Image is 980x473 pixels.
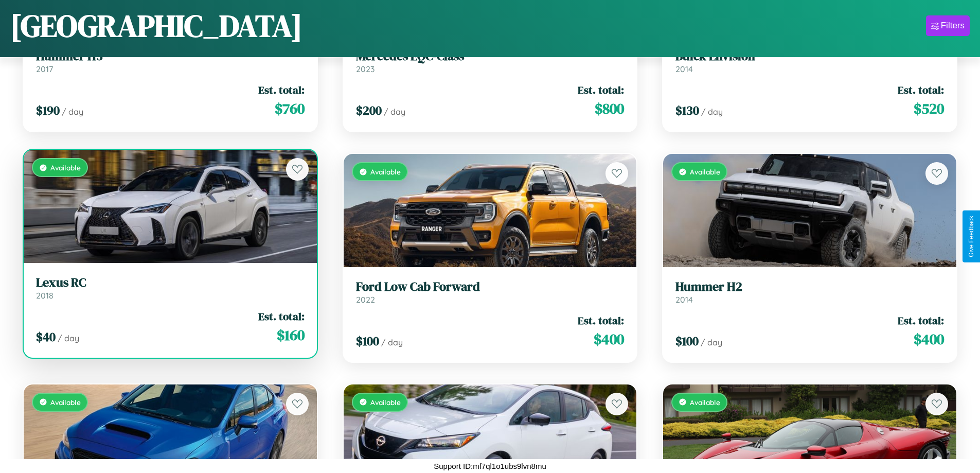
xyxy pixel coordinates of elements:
span: Available [370,167,401,176]
span: $ 160 [277,325,305,345]
h3: Hummer H2 [675,279,944,294]
h1: [GEOGRAPHIC_DATA] [10,5,302,47]
span: 2014 [675,294,693,305]
a: Buick Envision2014 [675,49,944,74]
div: Filters [941,21,965,31]
span: Available [690,167,720,176]
a: Lexus RC2018 [36,275,305,301]
span: / day [58,333,79,343]
span: $ 520 [914,98,944,119]
span: / day [62,107,83,117]
span: Available [50,398,81,407]
span: $ 100 [675,332,699,349]
span: Est. total: [258,309,305,324]
a: Ford Low Cab Forward2022 [356,279,625,305]
a: Mercedes EQC-Class2023 [356,49,625,74]
span: $ 800 [595,98,624,119]
span: $ 760 [275,98,305,119]
h3: Ford Low Cab Forward [356,279,625,294]
span: $ 400 [594,329,624,349]
div: Give Feedback [968,216,975,257]
p: Support ID: mf7ql1o1ubs9lvn8mu [434,459,546,473]
span: 2023 [356,64,375,74]
a: Hummer H22014 [675,279,944,305]
span: 2022 [356,294,375,305]
span: / day [381,337,403,347]
h3: Lexus RC [36,275,305,290]
span: 2017 [36,64,53,74]
span: $ 100 [356,332,379,349]
span: $ 400 [914,329,944,349]
span: $ 190 [36,102,60,119]
button: Filters [926,15,970,36]
span: / day [701,107,723,117]
span: / day [384,107,405,117]
span: $ 130 [675,102,699,119]
a: Hummer H32017 [36,49,305,74]
span: 2014 [675,64,693,74]
span: Available [50,163,81,172]
span: Available [690,398,720,407]
span: Est. total: [578,82,624,97]
span: / day [701,337,722,347]
span: Available [370,398,401,407]
span: Est. total: [898,313,944,328]
span: 2018 [36,290,54,301]
span: $ 200 [356,102,382,119]
span: Est. total: [578,313,624,328]
span: Est. total: [258,82,305,97]
span: $ 40 [36,328,56,345]
span: Est. total: [898,82,944,97]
